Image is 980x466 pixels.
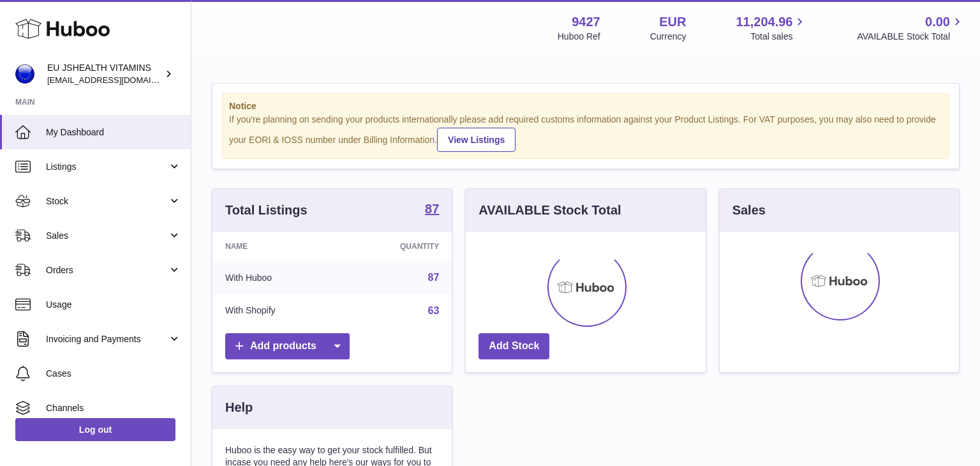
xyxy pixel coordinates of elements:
[225,399,253,416] h3: Help
[46,126,181,139] span: My Dashboard
[659,13,686,31] strong: EUR
[47,62,162,86] div: EU JSHEALTH VITAMINS
[437,128,516,152] a: View Listings
[229,114,942,152] div: If you're planning on sending your products internationally please add required customs informati...
[572,13,600,31] strong: 9427
[46,230,168,242] span: Sales
[925,13,950,31] span: 0.00
[212,261,341,294] td: With Huboo
[428,305,440,316] a: 63
[15,418,175,441] a: Log out
[479,333,549,359] a: Add Stock
[212,294,341,327] td: With Shopify
[736,13,792,31] span: 11,204.96
[857,13,965,43] a: 0.00 AVAILABLE Stock Total
[46,402,181,414] span: Channels
[47,75,188,85] span: [EMAIL_ADDRESS][DOMAIN_NAME]
[229,100,942,112] strong: Notice
[428,272,440,283] a: 87
[479,202,621,219] h3: AVAILABLE Stock Total
[425,202,439,218] a: 87
[46,299,181,311] span: Usage
[46,161,168,173] span: Listings
[46,333,168,345] span: Invoicing and Payments
[15,64,34,84] img: internalAdmin-9427@internal.huboo.com
[46,195,168,207] span: Stock
[736,13,807,43] a: 11,204.96 Total sales
[857,31,965,43] span: AVAILABLE Stock Total
[650,31,687,43] div: Currency
[750,31,807,43] span: Total sales
[225,333,350,359] a: Add products
[46,264,168,276] span: Orders
[225,202,308,219] h3: Total Listings
[732,202,766,219] h3: Sales
[558,31,600,43] div: Huboo Ref
[212,232,341,261] th: Name
[341,232,452,261] th: Quantity
[425,202,439,215] strong: 87
[46,368,181,380] span: Cases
